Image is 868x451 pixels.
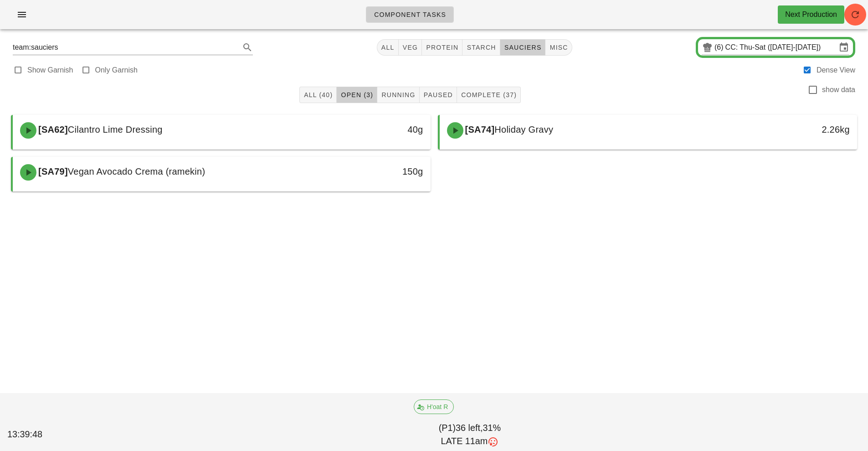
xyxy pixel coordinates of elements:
button: veg [399,39,422,56]
button: Complete (37) [457,87,521,103]
button: misc [545,39,572,56]
span: veg [402,44,418,51]
div: (6) [714,43,725,52]
span: Paused [423,91,453,98]
button: All (40) [299,87,337,103]
button: All [377,39,399,56]
span: [SA74] [463,124,495,135]
span: protein [426,44,458,51]
span: starch [466,44,496,51]
span: Vegan Avocado Crema (ramekin) [68,166,205,176]
span: Holiday Gravy [494,124,553,135]
span: Cilantro Lime Dressing [68,124,163,135]
div: 150g [330,164,423,179]
span: [SA62] [36,124,68,135]
a: Component Tasks [366,6,454,23]
span: Component Tasks [374,11,446,18]
div: 40g [330,122,423,137]
span: Complete (37) [461,91,517,98]
button: Paused [420,87,457,103]
label: show data [822,85,855,94]
label: Dense View [817,66,855,75]
button: sauciers [500,39,546,56]
label: Only Garnish [95,66,138,75]
span: All [381,44,395,51]
span: All (40) [303,91,333,98]
span: misc [549,44,568,51]
button: Open (3) [337,87,377,103]
button: protein [422,39,462,56]
span: Open (3) [340,91,373,98]
span: Running [381,91,415,98]
label: Show Garnish [27,66,73,75]
span: sauciers [504,44,542,51]
button: Running [377,87,419,103]
button: starch [462,39,500,56]
span: [SA79] [36,166,68,176]
div: Next Production [785,9,837,20]
div: 2.26kg [757,122,850,137]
